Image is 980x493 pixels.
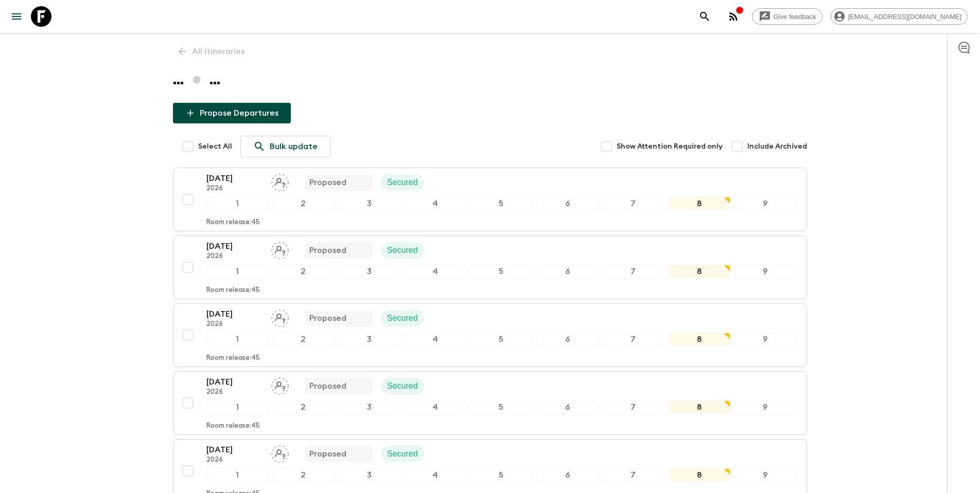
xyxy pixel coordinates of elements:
[405,197,466,210] div: 4
[338,468,400,482] div: 3
[381,174,424,191] div: Secured
[270,140,318,153] p: Bulk update
[272,197,334,210] div: 2
[272,468,334,482] div: 2
[381,242,424,259] div: Secured
[309,448,346,460] p: Proposed
[470,400,532,414] div: 5
[309,244,346,257] p: Proposed
[669,468,730,482] div: 8
[536,265,598,278] div: 6
[206,422,260,430] p: Room release: 45
[338,197,400,210] div: 3
[734,333,796,346] div: 9
[669,197,730,210] div: 8
[206,252,263,261] p: 2026
[734,400,796,414] div: 9
[271,448,289,457] span: Assign pack leader
[173,103,291,123] button: Propose Departures
[173,70,807,90] h1: ... ...
[206,388,263,396] p: 2026
[206,240,263,252] p: [DATE]
[536,197,598,210] div: 6
[206,218,260,227] p: Room release: 45
[752,8,822,25] a: Give feedback
[470,333,532,346] div: 5
[381,446,424,462] div: Secured
[206,468,268,482] div: 1
[309,380,346,392] p: Proposed
[387,312,418,324] p: Secured
[602,333,664,346] div: 7
[272,265,334,278] div: 2
[669,400,730,414] div: 8
[271,177,289,185] span: Assign pack leader
[536,333,598,346] div: 6
[309,176,346,189] p: Proposed
[173,168,807,231] button: [DATE]2026Assign pack leaderProposedSecured123456789Room release:45
[206,400,268,414] div: 1
[206,354,260,362] p: Room release: 45
[206,197,268,210] div: 1
[206,333,268,346] div: 1
[206,172,263,185] p: [DATE]
[272,333,334,346] div: 2
[405,333,466,346] div: 4
[206,185,263,193] p: 2026
[387,244,418,257] p: Secured
[206,308,263,320] p: [DATE]
[381,310,424,326] div: Secured
[338,400,400,414] div: 3
[240,136,330,157] a: Bulk update
[272,400,334,414] div: 2
[206,286,260,295] p: Room release: 45
[831,8,968,25] div: [EMAIL_ADDRESS][DOMAIN_NAME]
[387,448,418,460] p: Secured
[381,378,424,394] div: Secured
[206,320,263,328] p: 2026
[470,468,532,482] div: 5
[387,176,418,189] p: Secured
[602,197,664,210] div: 7
[6,6,27,27] button: menu
[536,400,598,414] div: 6
[734,265,796,278] div: 9
[206,444,263,456] p: [DATE]
[617,141,723,152] span: Show Attention Required only
[405,400,466,414] div: 4
[734,197,796,210] div: 9
[470,265,532,278] div: 5
[173,371,807,435] button: [DATE]2026Assign pack leaderProposedSecured123456789Room release:45
[405,265,466,278] div: 4
[602,265,664,278] div: 7
[206,456,263,464] p: 2026
[536,468,598,482] div: 6
[173,303,807,367] button: [DATE]2026Assign pack leaderProposedSecured123456789Room release:45
[768,13,822,21] span: Give feedback
[694,6,715,27] button: search adventures
[173,235,807,299] button: [DATE]2026Assign pack leaderProposedSecured123456789Room release:45
[271,380,289,389] span: Assign pack leader
[747,141,807,152] span: Include Archived
[309,312,346,324] p: Proposed
[602,400,664,414] div: 7
[271,245,289,253] span: Assign pack leader
[206,376,263,388] p: [DATE]
[198,141,232,152] span: Select All
[843,13,967,21] span: [EMAIL_ADDRESS][DOMAIN_NAME]
[734,468,796,482] div: 9
[669,333,730,346] div: 8
[669,265,730,278] div: 8
[338,265,400,278] div: 3
[338,333,400,346] div: 3
[271,313,289,321] span: Assign pack leader
[405,468,466,482] div: 4
[387,380,418,392] p: Secured
[206,265,268,278] div: 1
[470,197,532,210] div: 5
[602,468,664,482] div: 7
